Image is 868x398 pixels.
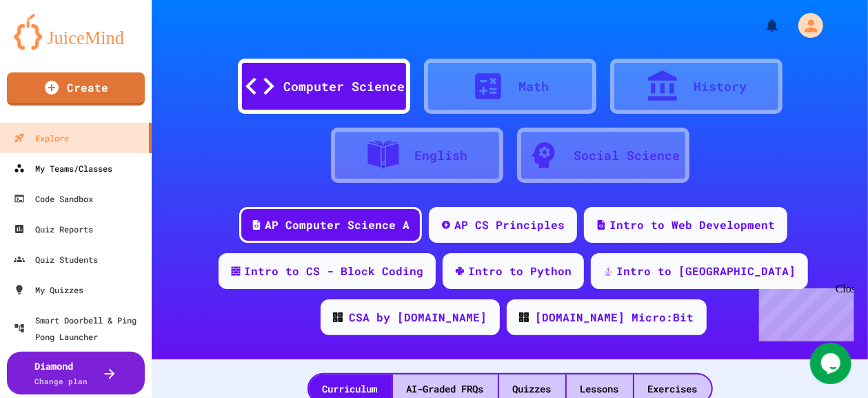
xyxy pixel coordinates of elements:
div: CSA by [DOMAIN_NAME] [350,309,487,326]
div: My Account [784,10,827,41]
iframe: chat widget [754,283,854,341]
div: Explore [14,130,69,146]
div: English [414,146,467,165]
a: Create [7,72,145,106]
div: Math [519,77,549,96]
div: History [694,77,747,96]
div: Smart Doorbell & Ping Pong Launcher [14,312,146,345]
button: DiamondChange plan [7,352,145,395]
div: My Notifications [738,14,784,37]
div: AP Computer Science A [265,217,410,233]
div: Code Sandbox [14,190,93,207]
div: Intro to [GEOGRAPHIC_DATA] [616,263,796,279]
div: Diamond [35,359,88,388]
div: Social Science [574,146,680,165]
div: My Quizzes [14,281,83,298]
div: My Teams/Classes [14,160,112,177]
div: Intro to Web Development [609,217,775,233]
div: Chat with us now!Close [6,6,95,88]
div: Intro to Python [468,263,572,279]
img: CODE_logo_RGB.png [333,312,343,322]
div: Quiz Reports [14,221,93,237]
img: logo-orange.svg [14,14,138,50]
img: CODE_logo_RGB.png [519,312,529,322]
span: Change plan [35,376,88,386]
div: AP CS Principles [454,217,565,233]
div: Computer Science [284,77,405,96]
div: Intro to CS - Block Coding [244,263,423,279]
div: Quiz Students [14,251,98,268]
div: [DOMAIN_NAME] Micro:Bit [536,309,694,326]
iframe: chat widget [810,343,854,384]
